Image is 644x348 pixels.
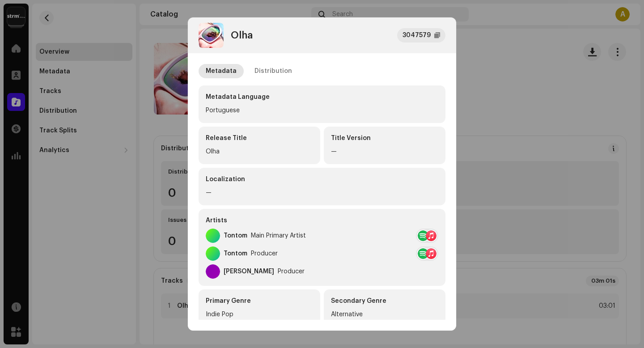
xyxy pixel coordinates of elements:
div: 3047579 [402,30,431,41]
div: Portuguese [206,105,438,116]
div: Artists [206,216,438,225]
div: Metadata [206,64,237,78]
div: Metadata Language [206,93,438,102]
div: Indie Pop [206,309,313,320]
div: Tontom [224,250,247,257]
div: Producer [251,250,278,257]
div: Olha [231,30,253,41]
div: Secondary Genre [331,297,438,306]
div: Main Primary Artist [251,232,306,239]
div: [PERSON_NAME] [224,268,274,275]
img: 97830168-3703-461b-a241-ac596bfbc871 [199,23,224,48]
div: Release Title [206,134,313,143]
div: Producer [278,268,305,275]
div: — [206,187,438,198]
div: Primary Genre [206,297,313,306]
div: Localization [206,175,438,184]
div: Title Version [331,134,438,143]
div: Olha [206,146,313,157]
div: — [331,146,438,157]
div: Tontom [224,232,247,239]
div: Alternative [331,309,438,320]
div: Distribution [254,64,292,78]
